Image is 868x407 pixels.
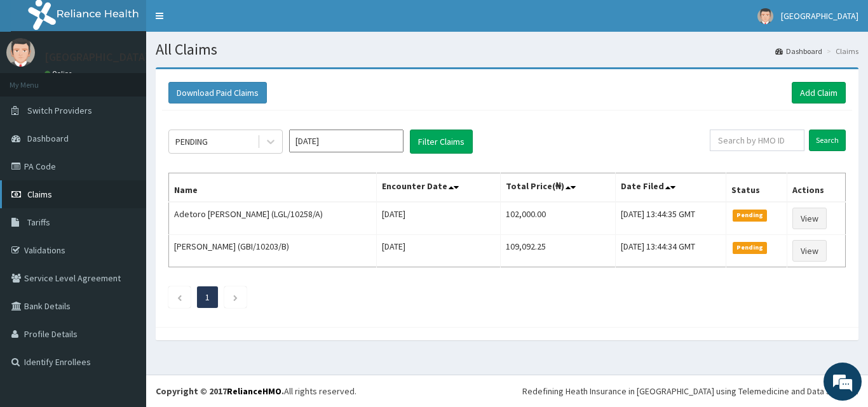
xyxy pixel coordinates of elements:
span: Tariffs [27,217,50,228]
div: Minimize live chat window [208,6,239,37]
span: Dashboard [27,133,69,144]
a: Previous page [177,291,182,303]
a: Online [44,69,75,78]
div: Chat with us now [66,71,214,88]
span: [GEOGRAPHIC_DATA] [781,10,858,22]
h1: All Claims [156,41,858,58]
li: Claims [824,46,858,57]
a: Next page [233,291,238,303]
td: Adetoro [PERSON_NAME] (LGL/10258/A) [169,202,377,235]
button: Download Paid Claims [168,82,267,103]
th: Encounter Date [376,173,500,203]
div: PENDING [175,135,208,148]
span: We're online! [74,123,175,251]
p: [GEOGRAPHIC_DATA] [44,51,149,63]
div: Redefining Heath Insurance in [GEOGRAPHIC_DATA] using Telemedicine and Data Science! [522,385,858,397]
th: Actions [787,173,845,203]
a: RelianceHMO [227,385,281,397]
strong: Copyright © 2017 . [156,385,284,397]
footer: All rights reserved. [146,375,868,407]
th: Status [726,173,787,203]
span: Pending [733,242,768,253]
img: User Image [757,8,773,24]
input: Search by HMO ID [710,130,804,151]
td: 109,092.25 [500,235,615,267]
a: View [792,208,827,229]
th: Date Filed [615,173,726,203]
th: Total Price(₦) [500,173,615,203]
button: Filter Claims [410,130,473,154]
img: User Image [6,38,35,67]
td: [DATE] [376,235,500,267]
td: [PERSON_NAME] (GBI/10203/B) [169,235,377,267]
span: Switch Providers [27,105,92,116]
a: Add Claim [792,82,846,103]
input: Select Month and Year [289,130,403,152]
img: d_794563401_company_1708531726252_794563401 [24,63,51,95]
a: Page 1 is your current page [205,291,210,303]
td: 102,000.00 [500,202,615,235]
td: [DATE] 13:44:35 GMT [615,202,726,235]
span: Pending [733,210,768,221]
textarea: Type your message and hit 'Enter' [6,272,242,316]
td: [DATE] 13:44:34 GMT [615,235,726,267]
td: [DATE] [376,202,500,235]
input: Search [809,130,846,151]
span: Claims [27,189,52,200]
a: View [792,240,827,262]
th: Name [169,173,377,203]
a: Dashboard [775,46,822,57]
